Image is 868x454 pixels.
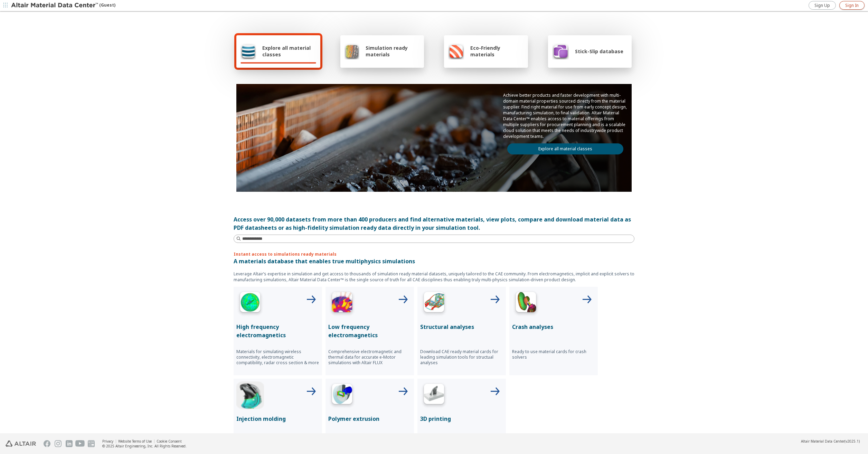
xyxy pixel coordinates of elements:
[512,290,540,317] img: Crash Analyses Icon
[801,439,845,444] span: Altair Material Data Center
[6,441,36,447] img: Altair Engineering
[236,349,319,366] p: Materials for simulating wireless connectivity, electromagnetic compatibility, radar cross sectio...
[420,415,503,423] p: 3D printing
[234,257,634,265] p: A materials database that enables true multiphysics simulations
[157,439,182,444] a: Cookie Consent
[420,381,448,409] img: 3D Printing Icon
[234,271,634,283] p: Leverage Altair’s expertise in simulation and get access to thousands of simulation ready materia...
[809,1,836,10] a: Sign Up
[417,287,506,375] button: Structural Analyses IconStructural analysesDownload CAE ready material cards for leading simulati...
[236,323,319,339] p: High frequency electromagnetics
[236,290,264,317] img: High Frequency Icon
[845,3,859,8] span: Sign In
[118,439,152,444] a: Website Terms of Use
[345,43,359,59] img: Simulation ready materials
[240,43,256,59] img: Explore all material classes
[420,349,503,366] p: Download CAE ready material cards for leading simulation tools for structual analyses
[234,287,322,375] button: High Frequency IconHigh frequency electromagneticsMaterials for simulating wireless connectivity,...
[102,439,113,444] a: Privacy
[509,287,598,375] button: Crash Analyses IconCrash analysesReady to use material cards for crash solvers
[325,287,414,375] button: Low Frequency IconLow frequency electromagneticsComprehensive electromagnetic and thermal data fo...
[470,45,523,58] span: Eco-Friendly materials
[234,251,634,257] p: Instant access to simulations ready materials
[328,349,411,366] p: Comprehensive electromagnetic and thermal data for accurate e-Motor simulations with Altair FLUX
[366,45,420,58] span: Simulation ready materials
[420,323,503,331] p: Structural analyses
[507,143,623,154] a: Explore all material classes
[328,415,411,423] p: Polymer extrusion
[236,415,319,423] p: Injection molding
[503,92,628,139] p: Achieve better products and faster development with multi-domain material properties sourced dire...
[420,290,448,317] img: Structural Analyses Icon
[448,43,464,59] img: Eco-Friendly materials
[328,381,356,409] img: Polymer Extrusion Icon
[11,2,99,9] img: Altair Material Data Center
[328,323,411,339] p: Low frequency electromagnetics
[11,2,115,9] div: (Guest)
[234,215,634,232] div: Access over 90,000 datasets from more than 400 producers and find alternative materials, view plo...
[328,290,356,317] img: Low Frequency Icon
[839,1,865,10] a: Sign In
[575,48,623,55] span: Stick-Slip database
[512,349,595,360] p: Ready to use material cards for crash solvers
[814,3,830,8] span: Sign Up
[262,45,316,58] span: Explore all material classes
[512,323,595,331] p: Crash analyses
[102,444,187,448] div: © 2025 Altair Engineering, Inc. All Rights Reserved.
[236,381,264,409] img: Injection Molding Icon
[801,439,860,444] div: (v2025.1)
[552,43,569,59] img: Stick-Slip database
